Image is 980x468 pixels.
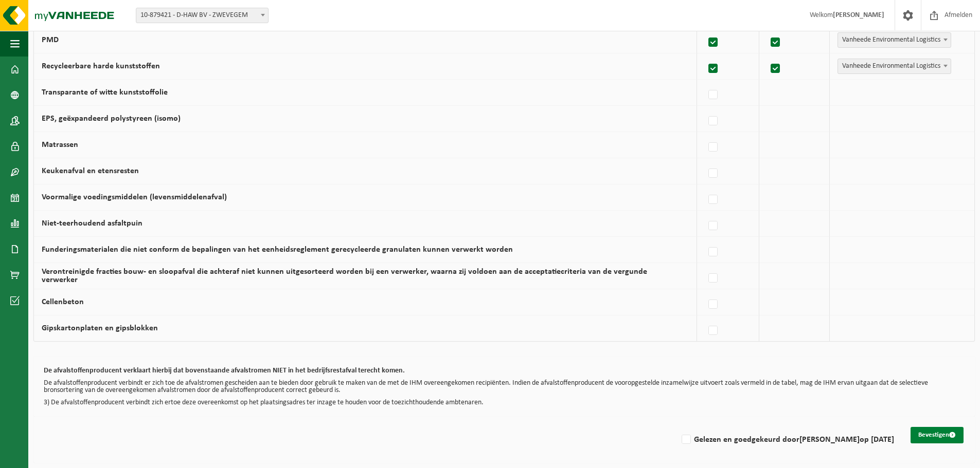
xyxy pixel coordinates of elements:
label: Recycleerbare harde kunststoffen [42,62,160,70]
span: 10-879421 - D-HAW BV - ZWEVEGEM [136,8,268,23]
p: De afvalstoffenproducent verbindt er zich toe de afvalstromen gescheiden aan te bieden door gebru... [44,380,965,394]
label: Gipskartonplaten en gipsblokken [42,324,158,332]
label: Matrassen [42,141,78,149]
strong: [PERSON_NAME] [833,11,884,19]
span: Vanheede Environmental Logistics [838,59,951,73]
label: Verontreinigde fracties bouw- en sloopafval die achteraf niet kunnen uitgesorteerd worden bij een... [42,268,647,284]
label: Cellenbeton [42,298,84,306]
span: Vanheede Environmental Logistics [838,59,951,74]
p: 3) De afvalstoffenproducent verbindt zich ertoe deze overeenkomst op het plaatsingsadres ter inza... [44,399,965,406]
label: Keukenafval en etensresten [42,167,139,175]
b: De afvalstoffenproducent verklaart hierbij dat bovenstaande afvalstromen NIET in het bedrijfsrest... [44,367,405,375]
button: Bevestigen [911,427,964,443]
label: PMD [42,36,59,44]
label: Voormalige voedingsmiddelen (levensmiddelenafval) [42,193,227,201]
label: Transparante of witte kunststoffolie [42,88,168,97]
label: Gelezen en goedgekeurd door op [DATE] [680,432,894,447]
span: 10-879421 - D-HAW BV - ZWEVEGEM [136,8,269,23]
label: Niet-teerhoudend asfaltpuin [42,219,142,228]
strong: [PERSON_NAME] [799,436,860,444]
label: EPS, geëxpandeerd polystyreen (isomo) [42,115,181,123]
span: Vanheede Environmental Logistics [838,32,951,48]
span: Vanheede Environmental Logistics [838,33,951,47]
label: Funderingsmaterialen die niet conform de bepalingen van het eenheidsreglement gerecycleerde granu... [42,246,513,254]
